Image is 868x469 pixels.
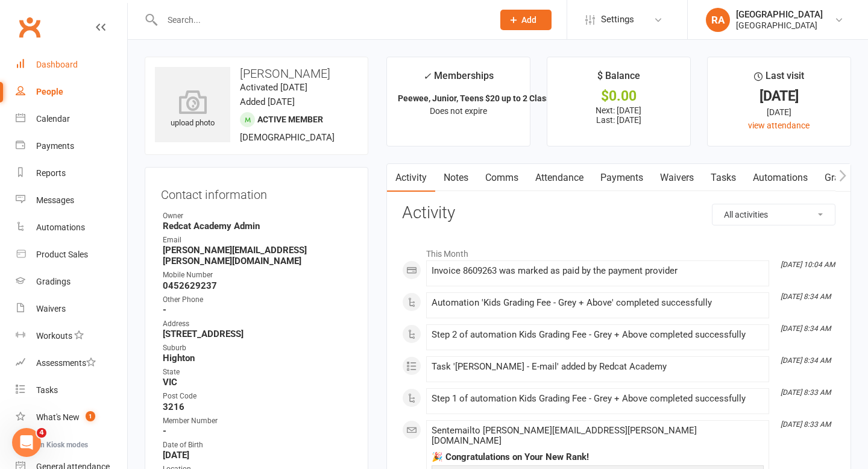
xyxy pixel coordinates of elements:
[16,78,127,105] a: People
[27,388,54,397] span: Home
[781,388,831,397] i: [DATE] 8:33 AM
[54,171,127,180] span: Was that helpful?
[601,6,634,33] span: Settings
[24,106,217,127] p: How can we help?
[240,82,307,93] time: Activated [DATE]
[744,164,816,192] a: Automations
[558,90,679,102] div: $0.00
[80,358,160,406] button: Messages
[702,164,744,192] a: Tasks
[432,425,697,446] span: Sent email to [PERSON_NAME][EMAIL_ADDRESS][PERSON_NAME][DOMAIN_NAME]
[86,411,95,421] span: 1
[432,362,764,372] div: Task '[PERSON_NAME] - E-mail' added by Redcat Academy
[159,11,485,28] input: Search...
[12,211,229,257] div: Ask a questionAI Agent and team can help
[36,114,70,124] div: Calendar
[719,90,840,102] div: [DATE]
[70,19,94,43] div: Profile image for Bec
[754,68,804,90] div: Last visit
[500,10,552,30] button: Add
[17,297,224,332] div: How do I convert non-attending contacts to members or prospects?
[423,71,431,82] i: ✓
[781,356,831,365] i: [DATE] 8:34 AM
[13,160,228,204] div: Profile image for TobyWas that helpful?[PERSON_NAME]•21h ago
[163,269,352,281] div: Mobile Number
[748,121,810,130] a: view attendance
[781,420,831,429] i: [DATE] 8:33 AM
[432,266,764,276] div: Invoice 8609263 was marked as paid by the payment provider
[163,367,352,378] div: State
[36,60,78,69] div: Dashboard
[12,142,229,205] div: Recent messageProfile image for TobyWas that helpful?[PERSON_NAME]•21h ago
[240,96,295,107] time: Added [DATE]
[597,68,640,90] div: $ Balance
[36,222,85,232] div: Automations
[36,141,74,151] div: Payments
[736,9,823,20] div: [GEOGRAPHIC_DATA]
[16,404,127,431] a: What's New1
[25,302,202,327] div: How do I convert non-attending contacts to members or prospects?
[36,358,96,368] div: Assessments
[163,245,352,266] strong: [PERSON_NAME][EMAIL_ADDRESS][PERSON_NAME][DOMAIN_NAME]
[719,105,840,119] div: [DATE]
[163,329,352,339] strong: [STREET_ADDRESS]
[402,241,835,260] li: This Month
[47,19,71,43] div: Profile image for Jia
[16,51,127,78] a: Dashboard
[781,260,835,269] i: [DATE] 10:04 AM
[163,304,352,315] strong: -
[36,304,66,313] div: Waivers
[17,332,224,354] div: Set up a new member waiver
[781,292,831,301] i: [DATE] 8:34 AM
[36,250,88,259] div: Product Sales
[430,106,487,116] span: Does not expire
[387,164,435,192] a: Activity
[163,401,352,412] strong: 3216
[423,68,494,90] div: Memberships
[558,105,679,125] p: Next: [DATE] Last: [DATE]
[521,15,536,25] span: Add
[163,353,352,364] strong: Highton
[16,268,127,295] a: Gradings
[16,241,127,268] a: Product Sales
[25,170,49,194] img: Profile image for Toby
[207,19,229,41] div: Close
[652,164,702,192] a: Waivers
[527,164,592,192] a: Attendance
[100,388,142,397] span: Messages
[592,164,652,192] a: Payments
[161,358,241,406] button: Help
[432,330,764,340] div: Step 2 of automation Kids Grading Fee - Grey + Above completed successfully
[36,277,71,286] div: Gradings
[163,439,352,451] div: Date of Birth
[37,428,46,438] span: 4
[163,415,352,427] div: Member Number
[163,294,352,306] div: Other Phone
[155,90,230,130] div: upload photo
[781,324,831,333] i: [DATE] 8:34 AM
[163,342,352,354] div: Suburb
[24,86,217,106] p: Hi Redcat 👋
[155,67,358,80] h3: [PERSON_NAME]
[36,168,66,178] div: Reports
[402,204,835,222] h3: Activity
[16,295,127,323] a: Waivers
[25,337,202,350] div: Set up a new member waiver
[36,87,63,96] div: People
[163,221,352,231] strong: Redcat Academy Admin
[191,388,210,397] span: Help
[432,394,764,404] div: Step 1 of automation Kids Grading Fee - Grey + Above completed successfully
[16,377,127,404] a: Tasks
[432,452,764,462] div: 🎉 Congratulations on Your New Rank!
[16,214,127,241] a: Automations
[163,318,352,330] div: Address
[126,182,165,195] div: • 21h ago
[16,187,127,214] a: Messages
[14,12,45,42] a: Clubworx
[25,234,202,247] div: AI Agent and team can help
[706,8,730,32] div: RA
[25,152,216,165] div: Recent message
[16,160,127,187] a: Reports
[16,350,127,377] a: Assessments
[163,210,352,222] div: Owner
